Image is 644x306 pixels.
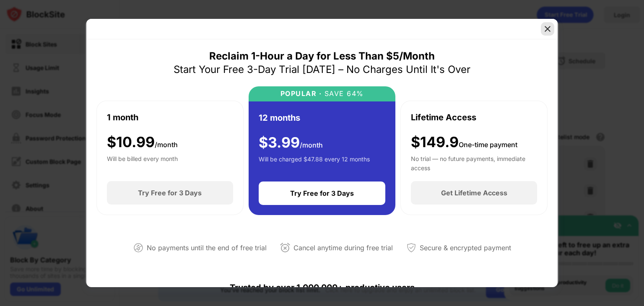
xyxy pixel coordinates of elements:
[406,243,416,253] img: secured-payment
[459,140,517,149] span: One-time payment
[420,242,511,254] div: Secure & encrypted payment
[411,134,517,151] div: $149.9
[290,189,354,197] div: Try Free for 3 Days
[441,189,507,197] div: Get Lifetime Access
[107,154,178,171] div: Will be billed every month
[209,49,435,63] div: Reclaim 1-Hour a Day for Less Than $5/Month
[411,111,476,124] div: Lifetime Access
[174,63,470,76] div: Start Your Free 3-Day Trial [DATE] – No Charges Until It's Over
[107,111,138,124] div: 1 month
[280,90,322,98] div: POPULAR ·
[280,243,290,253] img: cancel-anytime
[300,141,323,149] span: /month
[293,242,393,254] div: Cancel anytime during free trial
[155,140,178,149] span: /month
[138,189,202,197] div: Try Free for 3 Days
[411,154,537,171] div: No trial — no future payments, immediate access
[107,134,178,151] div: $ 10.99
[133,243,143,253] img: not-paying
[259,134,323,151] div: $ 3.99
[147,242,267,254] div: No payments until the end of free trial
[322,90,364,98] div: SAVE 64%
[259,155,370,171] div: Will be charged $47.88 every 12 months
[259,112,300,124] div: 12 months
